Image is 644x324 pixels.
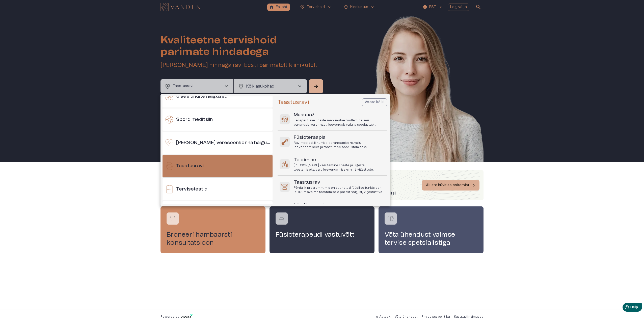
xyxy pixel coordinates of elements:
p: Terapeutiline lihaste manuaalne töötlemine, mis parandab vereringet, leevendab valu ja soodustab ... [294,118,385,127]
h6: Siseelundite haigused [176,93,228,100]
h6: Taastusravi [176,163,204,170]
h6: Füsioteraapia [294,134,385,141]
p: Ravimeetod, liikumise parandamiseks, valu leevendamiseks ja taastumise soodustamiseks. [294,141,385,149]
h6: [PERSON_NAME] veresoonkonna haigused [176,140,271,146]
h5: Taastusravi [278,99,309,106]
p: Vaata kõiki [365,100,384,105]
p: Põhjalik programm, mis on suunatud füüsilise funktsiooni ja liikumisvõime taastamisele pärast hai... [294,186,385,194]
h6: Tervisetestid [176,186,207,193]
h6: Spordimeditsiin [176,116,213,123]
h6: Taastusravi [294,179,385,186]
h6: Teipimine [294,157,385,164]
p: [PERSON_NAME] kasutamine lihaste ja liigeste toestamiseks, valu leevendamiseks ning vigastuste en... [294,163,385,172]
iframe: Help widget launcher [605,301,644,315]
h6: Lümfiteraapia [294,202,385,208]
h6: Massaaž [294,112,385,119]
button: Vaata kõiki [362,98,387,106]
